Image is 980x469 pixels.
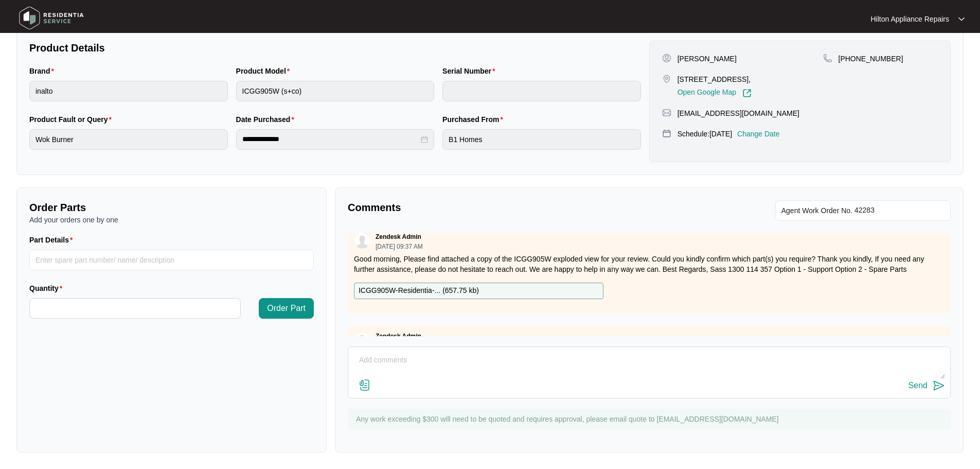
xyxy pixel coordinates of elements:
[29,235,77,245] label: Part Details
[236,66,294,76] label: Product Model
[29,215,314,225] p: Add your orders one by one
[870,14,949,24] p: Hilton Appliance Repairs
[30,299,240,318] input: Quantity
[29,200,314,215] p: Order Parts
[662,74,671,83] img: map-pin
[442,66,499,76] label: Serial Number
[376,332,421,340] p: Zendesk Admin
[354,233,370,249] img: user.svg
[236,114,298,125] label: Date Purchased
[348,200,642,215] p: Comments
[662,108,671,117] img: map-pin
[354,254,945,274] p: Good morning, Please find attached a copy of the ICGG905W exploded view for your review. Could yo...
[359,285,479,297] p: ICGG905W-Residentia-... ( 657.75 kb )
[354,333,370,348] img: user.svg
[29,41,641,55] p: Product Details
[958,16,965,22] img: dropdown arrow
[376,233,421,241] p: Zendesk Admin
[359,379,371,391] img: file-attachment-doc.svg
[356,414,946,424] p: Any work exceeding $300 will need to be quoted and requires approval, please email quote to [EMAI...
[29,66,58,76] label: Brand
[29,129,228,150] input: Product Fault or Query
[781,204,852,217] span: Agent Work Order No.
[933,379,945,392] img: send-icon.svg
[442,114,507,125] label: Purchased From
[376,244,423,250] p: [DATE] 09:37 AM
[908,379,945,393] button: Send
[854,204,945,217] input: Add Agent Work Order No.
[442,129,641,150] input: Purchased From
[267,302,306,315] span: Order Part
[29,283,66,293] label: Quantity
[15,3,87,33] img: residentia service logo
[678,89,752,98] a: Open Google Map
[662,54,671,63] img: user-pin
[839,54,903,64] p: [PHONE_NUMBER]
[236,81,435,101] input: Product Model
[678,54,737,64] p: [PERSON_NAME]
[242,134,419,145] input: Date Purchased
[442,81,641,101] input: Serial Number
[259,298,314,319] button: Order Part
[678,74,752,84] p: [STREET_ADDRESS],
[678,129,732,139] p: Schedule: [DATE]
[29,114,116,125] label: Product Fault or Query
[823,54,832,63] img: map-pin
[29,250,314,270] input: Part Details
[678,108,799,118] p: [EMAIL_ADDRESS][DOMAIN_NAME]
[908,381,928,390] div: Send
[737,129,780,139] p: Change Date
[742,89,752,98] img: Link-External
[29,81,228,101] input: Brand
[662,129,671,138] img: map-pin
